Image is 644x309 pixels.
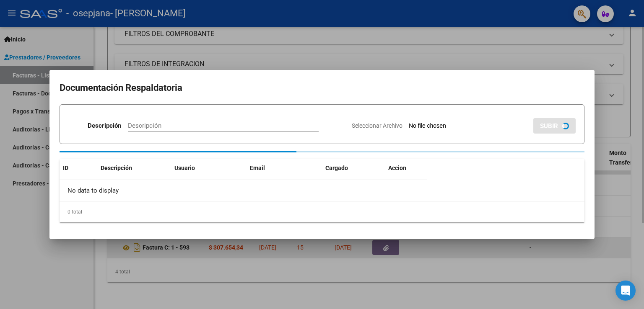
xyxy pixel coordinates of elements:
span: Email [250,165,265,171]
datatable-header-cell: Email [247,159,322,177]
span: Usuario [174,165,195,171]
datatable-header-cell: Accion [385,159,427,177]
span: Cargado [325,165,348,171]
h2: Documentación Respaldatoria [60,80,584,96]
div: No data to display [60,180,427,201]
datatable-header-cell: Descripción [97,159,171,177]
button: SUBIR [533,118,576,134]
span: Accion [388,165,406,171]
span: Seleccionar Archivo [352,122,402,129]
div: Open Intercom Messenger [615,281,636,301]
span: SUBIR [540,122,558,130]
datatable-header-cell: Cargado [322,159,385,177]
span: Descripción [101,165,132,171]
p: Descripción [88,121,121,131]
div: 0 total [60,201,584,222]
datatable-header-cell: ID [60,159,97,177]
span: ID [63,165,68,171]
datatable-header-cell: Usuario [171,159,247,177]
